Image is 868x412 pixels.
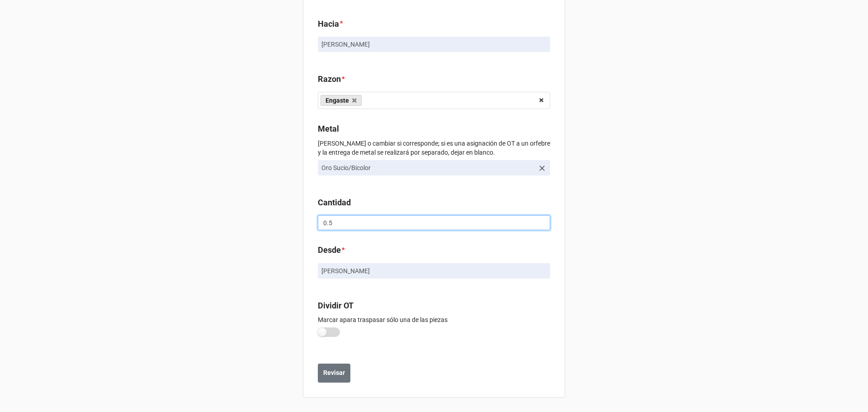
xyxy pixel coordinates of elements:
p: [PERSON_NAME] o cambiar si corresponde; si es una asignación de OT a un orfebre y la entrega de m... [318,139,550,157]
b: Revisar [323,368,345,378]
p: Marcar apara traspasar sólo una de las piezas [318,315,550,324]
p: [PERSON_NAME] [321,266,547,275]
label: Razon [318,73,341,85]
p: [PERSON_NAME] [321,40,547,49]
label: Dividir OT [318,299,354,312]
label: Metal [318,123,339,135]
label: Cantidad [318,196,351,209]
label: Desde [318,244,341,256]
p: Oro Sucio/Bicolor [321,163,534,172]
a: Engaste [321,95,362,106]
button: Revisar [318,364,350,383]
label: Hacia [318,18,339,30]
